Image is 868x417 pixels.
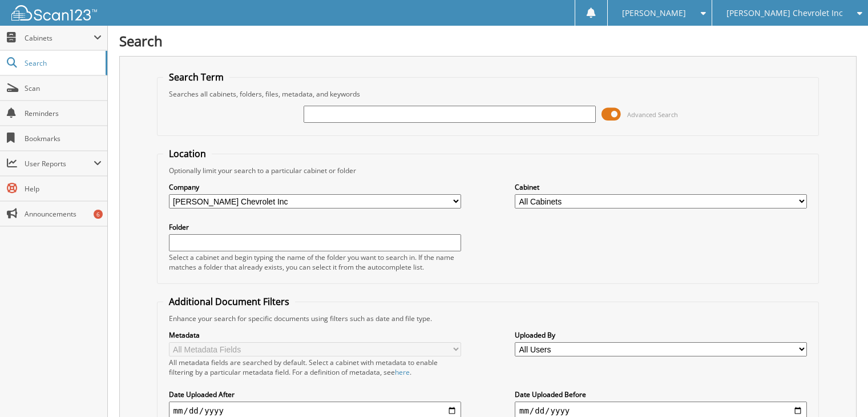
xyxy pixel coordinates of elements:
span: Cabinets [25,33,94,43]
label: Metadata [169,330,461,340]
span: Help [25,184,102,194]
h1: Search [119,31,857,50]
label: Folder [169,222,461,232]
span: Announcements [25,209,102,219]
span: User Reports [25,159,94,169]
label: Date Uploaded Before [515,390,807,399]
label: Company [169,182,461,192]
div: Select a cabinet and begin typing the name of the folder you want to search in. If the name match... [169,252,461,272]
label: Cabinet [515,182,807,192]
div: Optionally limit your search to a particular cabinet or folder [163,166,813,175]
span: [PERSON_NAME] Chevrolet Inc [726,10,843,17]
legend: Additional Document Filters [163,295,295,308]
span: Reminders [25,109,102,118]
div: Enhance your search for specific documents using filters such as date and file type. [163,314,813,323]
span: [PERSON_NAME] [622,10,686,17]
a: here [395,367,410,377]
legend: Search Term [163,71,229,83]
div: Searches all cabinets, folders, files, metadata, and keywords [163,89,813,99]
div: 6 [94,210,103,219]
span: Bookmarks [25,134,102,143]
img: scan123-logo-white.svg [11,5,97,21]
span: Advanced Search [627,110,678,119]
label: Date Uploaded After [169,390,461,399]
legend: Location [163,147,212,160]
div: All metadata fields are searched by default. Select a cabinet with metadata to enable filtering b... [169,358,461,377]
label: Uploaded By [515,330,807,340]
span: Search [25,58,100,68]
span: Scan [25,83,102,93]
